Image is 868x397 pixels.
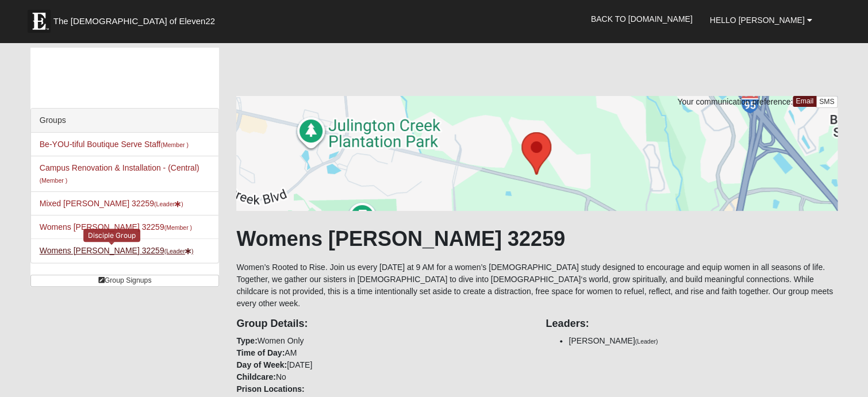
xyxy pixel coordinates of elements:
[236,372,275,381] strong: Childcare:
[160,141,188,148] small: (Member )
[236,318,528,330] h4: Group Details:
[582,5,701,33] a: Back to [DOMAIN_NAME]
[816,96,838,108] a: SMS
[236,360,287,369] strong: Day of Week:
[236,348,285,357] strong: Time of Day:
[635,338,658,345] small: (Leader)
[164,224,192,231] small: (Member )
[793,96,816,107] a: Email
[30,275,220,287] a: Group Signups
[40,177,67,184] small: (Member )
[546,318,838,330] h4: Leaders:
[236,336,257,345] strong: Type:
[677,97,793,106] span: Your communication preference:
[28,10,51,33] img: Eleven22 logo
[236,226,838,251] h1: Womens [PERSON_NAME] 32259
[40,246,194,255] a: Womens [PERSON_NAME] 32259(Leader)
[164,248,194,255] small: (Leader )
[701,6,820,34] a: Hello [PERSON_NAME]
[22,4,252,33] a: The [DEMOGRAPHIC_DATA] of Eleven22
[154,201,183,207] small: (Leader )
[53,16,215,27] span: The [DEMOGRAPHIC_DATA] of Eleven22
[569,335,838,347] li: [PERSON_NAME]
[31,109,219,133] div: Groups
[709,16,804,25] span: Hello [PERSON_NAME]
[83,229,140,242] div: Disciple Group
[40,199,183,208] a: Mixed [PERSON_NAME] 32259(Leader)
[40,140,189,149] a: Be-YOU-tiful Boutique Serve Staff(Member )
[40,163,199,184] a: Campus Renovation & Installation - (Central)(Member )
[40,222,192,232] a: Womens [PERSON_NAME] 32259(Member )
